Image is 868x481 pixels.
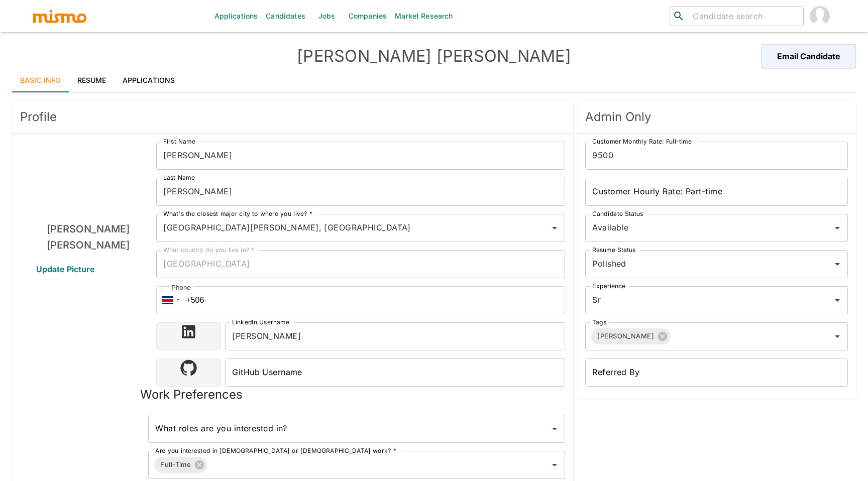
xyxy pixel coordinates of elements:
[830,257,844,271] button: Open
[154,457,207,473] div: Full-Time
[20,221,156,253] h6: [PERSON_NAME] [PERSON_NAME]
[115,68,183,92] a: Applications
[810,6,830,26] img: Paola Pacheco
[830,329,844,343] button: Open
[51,142,126,217] img: Juan Solís
[232,318,289,326] label: LinkedIn Username
[140,387,243,403] h5: Work Preferences
[169,283,193,293] div: Phone
[548,458,562,472] button: Open
[156,286,565,314] input: 1 (702) 123-4567
[154,459,197,470] span: Full-Time
[762,44,856,68] button: Email Candidate
[548,221,562,235] button: Open
[12,68,69,92] a: Basic Info
[591,330,660,342] span: [PERSON_NAME]
[592,246,636,254] label: Resume Status
[585,109,848,125] span: Admin Only
[163,173,195,182] label: Last Name
[223,46,645,66] h4: [PERSON_NAME] [PERSON_NAME]
[163,246,255,254] label: What country do you live in? *
[155,446,396,455] label: Are you interested in [DEMOGRAPHIC_DATA] or [DEMOGRAPHIC_DATA] work? *
[163,209,312,218] label: What's the closest major city to where you live? *
[592,318,606,326] label: Tags
[548,422,562,436] button: Open
[69,68,115,92] a: Resume
[592,282,625,290] label: Experience
[830,221,844,235] button: Open
[156,286,182,314] div: Costa Rica: + 506
[592,137,692,146] label: Customer Monthly Rate: Full-time
[592,209,643,218] label: Candidate Status
[830,293,844,307] button: Open
[24,257,107,281] span: Update Picture
[591,328,671,344] div: [PERSON_NAME]
[689,9,799,23] input: Candidate search
[163,137,195,146] label: First Name
[32,9,87,24] img: logo
[20,109,565,125] span: Profile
